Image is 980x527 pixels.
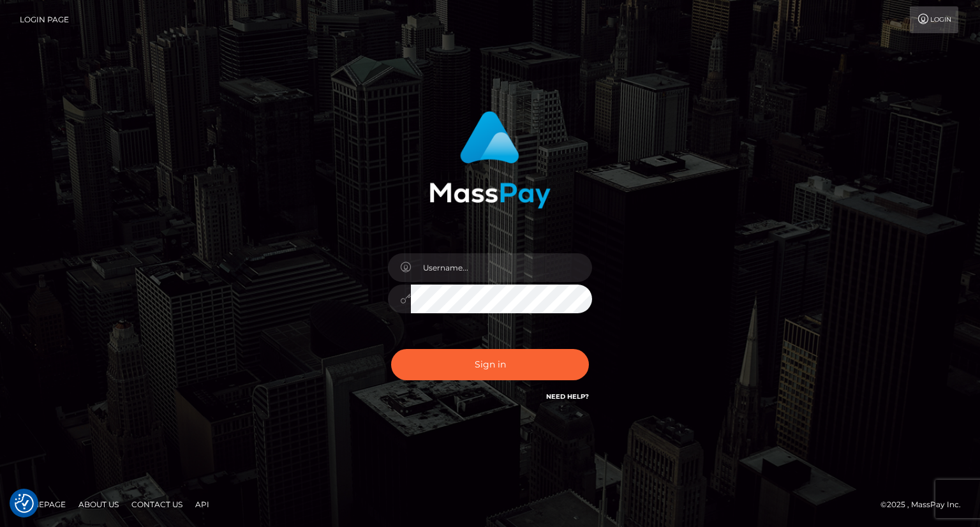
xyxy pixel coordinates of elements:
div: © 2025 , MassPay Inc. [880,498,970,512]
a: Need Help? [546,392,589,401]
a: Contact Us [126,494,188,514]
button: Consent Preferences [15,494,34,513]
a: Login [910,6,958,33]
a: API [190,494,214,514]
a: About Us [73,494,124,514]
button: Sign in [391,349,589,380]
a: Login Page [20,6,69,33]
img: MassPay Login [429,111,551,209]
input: Username... [411,253,592,282]
img: Revisit consent button [15,494,34,513]
a: Homepage [14,494,71,514]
